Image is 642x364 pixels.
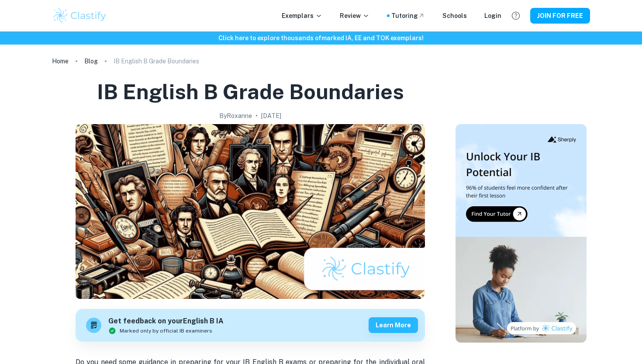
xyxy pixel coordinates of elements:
[391,11,425,21] a: Tutoring
[114,56,199,66] p: IB English B Grade Boundaries
[442,11,467,21] a: Schools
[340,11,369,21] p: Review
[52,55,69,67] a: Home
[76,309,425,342] a: Get feedback on yourEnglish B IAMarked only by official IB examinersLearn more
[76,124,425,299] img: IB English B Grade Boundaries cover image
[255,111,258,121] p: •
[530,8,590,24] button: JOIN FOR FREE
[369,317,418,333] button: Learn more
[261,111,281,121] h2: [DATE]
[219,111,252,121] h2: By Roxanne
[456,124,587,343] img: Thumbnail
[108,316,224,327] h6: Get feedback on your English B IA
[282,11,322,21] p: Exemplars
[97,78,404,106] h1: IB English B Grade Boundaries
[484,11,501,21] a: Login
[2,33,640,43] h6: Click here to explore thousands of marked IA, EE and TOK exemplars !
[84,55,98,67] a: Blog
[508,8,523,23] button: Help and Feedback
[120,327,212,335] span: Marked only by official IB examiners
[52,7,107,24] img: Clastify logo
